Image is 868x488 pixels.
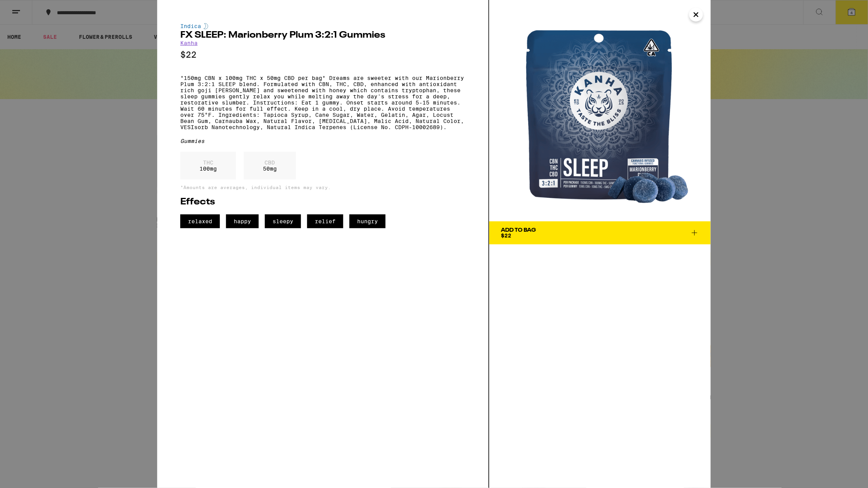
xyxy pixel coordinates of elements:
[5,5,55,12] span: Hi. Need any help?
[265,214,301,228] span: sleepy
[489,221,711,244] button: Add To Bag$22
[180,138,466,144] div: Gummies
[349,214,386,228] span: hungry
[180,23,466,29] div: Indica
[180,50,466,60] p: $22
[501,232,511,239] span: $22
[180,185,466,190] p: *Amounts are averages, individual items may vary.
[244,152,296,179] div: 50 mg
[180,31,466,40] h2: FX SLEEP: Marionberry Plum 3:2:1 Gummies
[307,214,343,228] span: relief
[226,214,259,228] span: happy
[204,23,208,29] img: indicaColor.svg
[263,159,277,166] p: CBD
[501,227,536,233] div: Add To Bag
[200,159,217,166] p: THC
[180,214,220,228] span: relaxed
[180,40,198,46] a: Kanha
[180,198,466,207] h2: Effects
[180,75,466,130] p: *150mg CBN x 100mg THC x 50mg CBD per bag* Dreams are sweeter with our Marionberry Plum 3:2:1 SLE...
[180,152,236,179] div: 100 mg
[689,8,703,22] button: Close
